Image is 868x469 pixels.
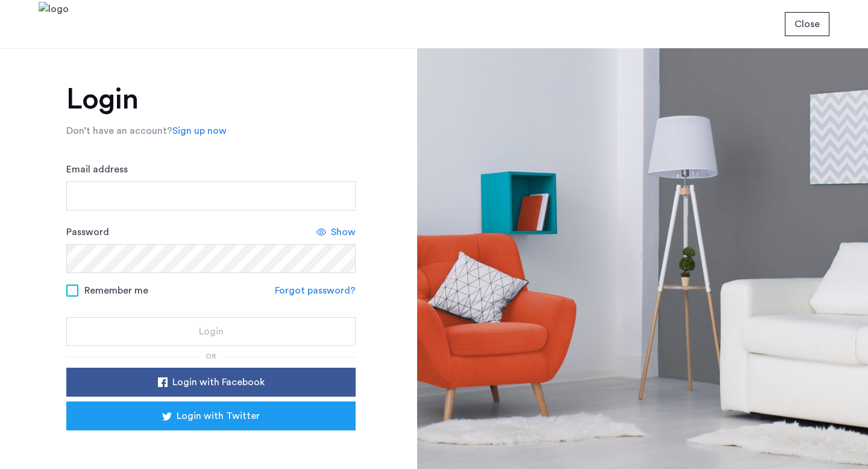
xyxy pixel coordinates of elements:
span: or [206,353,216,360]
button: button [66,317,356,346]
h1: Login [66,85,356,114]
label: Email address [66,162,128,177]
span: Login with Facebook [172,375,265,389]
button: button [66,401,356,430]
span: Remember me [84,283,148,298]
img: logo [39,2,69,47]
button: button [66,368,356,397]
span: Login with Twitter [177,409,260,423]
a: Sign up now [172,124,227,138]
span: Don’t have an account? [66,126,172,136]
a: Forgot password? [275,283,356,298]
button: button [785,12,829,36]
label: Password [66,225,109,239]
span: Show [331,225,356,239]
span: Login [199,324,224,339]
span: Close [794,17,820,31]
